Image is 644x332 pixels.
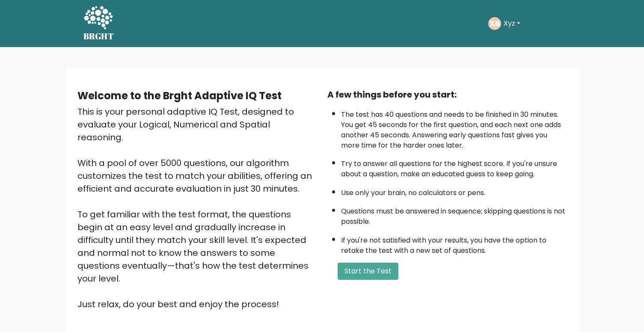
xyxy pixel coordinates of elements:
li: If you're not satisfied with your results, you have the option to retake the test with a new set ... [341,231,567,256]
b: Welcome to the Brght Adaptive IQ Test [77,89,282,103]
a: BRGHT [83,3,114,44]
h5: BRGHT [83,31,114,41]
text: XB [489,18,499,28]
button: Xyz [501,18,523,29]
li: Use only your brain, no calculators or pens. [341,184,567,198]
li: Questions must be answered in sequence; skipping questions is not possible. [341,202,567,227]
li: The test has 40 questions and needs to be finished in 30 minutes. You get 45 seconds for the firs... [341,105,567,151]
button: Start the Test [338,263,398,280]
div: A few things before you start: [327,88,567,101]
div: This is your personal adaptive IQ Test, designed to evaluate your Logical, Numerical and Spatial ... [77,105,317,311]
li: Try to answer all questions for the highest score. If you're unsure about a question, make an edu... [341,154,567,179]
